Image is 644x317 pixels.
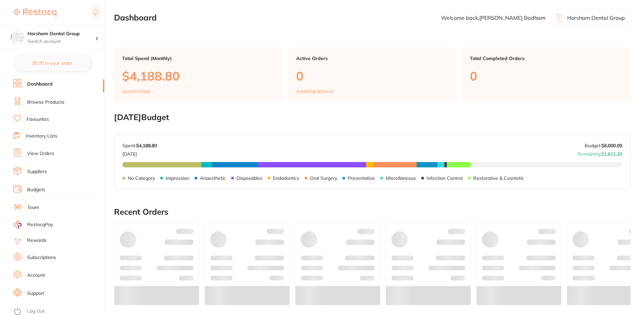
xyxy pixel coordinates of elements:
strong: $4,188.80 [136,143,157,149]
a: Rewards [27,237,47,244]
a: Total Completed Orders0 [462,48,631,102]
h2: Dashboard [114,13,157,22]
a: Suppliers [27,168,47,175]
p: [DATE] [122,149,157,157]
h2: [DATE] Budget [114,113,631,122]
p: spend in Sept [122,89,150,94]
strong: $1,811.20 [601,151,622,157]
p: Welcome back, [PERSON_NAME] Badham [441,15,545,21]
p: Infection Control [427,175,463,181]
p: Impression [166,175,189,181]
button: $0.00 in your order [13,55,91,71]
button: Log Out [13,306,102,317]
p: Endodontics [273,175,299,181]
a: Support [27,290,44,297]
strong: $6,000.00 [601,143,622,149]
p: Anaesthetic [200,175,226,181]
img: RestocqPay [13,221,21,228]
img: Horsham Dental Group [10,31,24,44]
a: Dashboard [27,81,53,88]
p: No Category [128,175,155,181]
a: Subscriptions [27,254,56,261]
p: 0 [470,69,623,83]
p: Total Completed Orders [470,56,623,61]
a: Budgets [27,187,45,193]
a: Browse Products [27,99,64,106]
p: Budget: [585,143,622,148]
p: Total Spend (Monthly) [122,56,275,61]
p: Awaiting delivery [296,89,333,94]
a: Log Out [27,308,45,315]
p: Preventative [348,175,375,181]
a: Total Spend (Monthly)$4,188.80spend inSept [114,48,283,102]
p: Oral Surgery [310,175,337,181]
p: Restorative & Cosmetic [473,175,524,181]
h2: Recent Orders [114,207,631,217]
span: RestocqPay [27,221,53,228]
p: Disposables [236,175,262,181]
a: Inventory Lists [26,133,57,140]
a: Active Orders0Awaiting delivery [288,48,457,102]
p: Remaining: [578,149,622,157]
p: $4,188.80 [122,69,275,83]
a: Restocq Logo [13,5,56,20]
p: Horsham Dental Group [567,15,625,21]
a: View Orders [27,150,54,157]
p: Switch account [28,38,95,45]
p: Active Orders [296,56,449,61]
img: Restocq Logo [13,9,56,17]
a: Favourites [26,116,49,123]
a: RestocqPay [13,221,53,228]
a: Team [27,204,39,211]
p: 0 [296,69,449,83]
h4: Horsham Dental Group [28,31,95,37]
p: Spent: [122,143,157,148]
p: Miscellaneous [386,175,416,181]
a: Account [27,272,45,279]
